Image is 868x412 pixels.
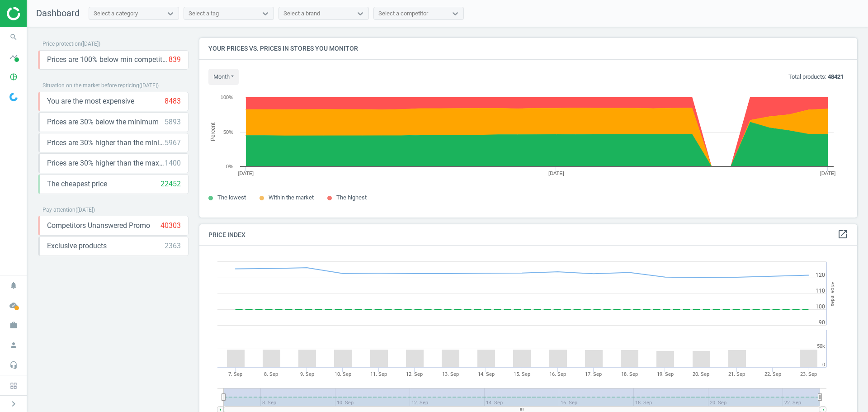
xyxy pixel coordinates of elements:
[94,9,138,18] div: Select a category
[160,179,181,189] div: 22452
[837,229,848,240] i: open_in_new
[165,241,181,251] div: 2363
[165,117,181,127] div: 5893
[81,41,100,47] span: ( [DATE] )
[378,9,428,18] div: Select a competitor
[820,170,836,176] tspan: [DATE]
[5,28,22,46] i: search
[2,398,25,410] button: chevron_right
[221,95,233,100] text: 100%
[478,371,495,377] tspan: 14. Sep
[42,41,81,47] span: Price protection
[42,207,75,213] span: Pay attention
[5,317,22,334] i: work
[828,73,844,80] b: 48421
[657,371,674,377] tspan: 19. Sep
[165,138,181,148] div: 5967
[223,129,233,135] text: 50%
[549,371,566,377] tspan: 16. Sep
[139,82,159,89] span: ( [DATE] )
[335,371,351,377] tspan: 10. Sep
[800,371,817,377] tspan: 23. Sep
[5,277,22,294] i: notifications
[160,221,181,231] div: 40303
[42,82,139,89] span: Situation on the market before repricing
[514,371,530,377] tspan: 15. Sep
[406,371,423,377] tspan: 12. Sep
[5,48,22,66] i: timeline
[47,179,107,189] span: The cheapest price
[208,69,239,85] button: month
[47,158,165,168] span: Prices are 30% higher than the maximal
[816,288,825,294] text: 110
[788,73,844,81] p: Total products:
[370,371,387,377] tspan: 11. Sep
[8,398,19,409] i: chevron_right
[830,281,835,306] tspan: Price Index
[5,68,22,85] i: pie_chart_outlined
[819,319,825,326] text: 90
[816,272,825,278] text: 120
[269,194,314,201] span: Within the market
[238,170,254,176] tspan: [DATE]
[165,96,181,106] div: 8483
[442,371,459,377] tspan: 13. Sep
[75,207,95,213] span: ( [DATE] )
[264,371,278,377] tspan: 8. Sep
[47,241,107,251] span: Exclusive products
[9,93,18,101] img: wGWNvw8QSZomAAAAABJRU5ErkJggg==
[47,138,165,148] span: Prices are 30% higher than the minimum
[7,7,71,20] img: ajHJNr6hYgQAAAAASUVORK5CYII=
[169,55,181,65] div: 839
[5,297,22,314] i: cloud_done
[585,371,602,377] tspan: 17. Sep
[5,336,22,354] i: person
[47,221,150,231] span: Competitors Unanswered Promo
[283,9,320,18] div: Select a brand
[336,194,367,201] span: The highest
[199,224,857,246] h4: Price Index
[817,343,825,349] text: 50k
[47,117,159,127] span: Prices are 30% below the minimum
[199,38,857,59] h4: Your prices vs. prices in stores you monitor
[728,371,745,377] tspan: 21. Sep
[837,229,848,241] a: open_in_new
[228,371,242,377] tspan: 7. Sep
[210,122,216,141] tspan: Percent
[47,96,134,106] span: You are the most expensive
[822,362,825,368] text: 0
[5,356,22,374] i: headset_mic
[165,158,181,168] div: 1400
[693,371,709,377] tspan: 20. Sep
[548,170,564,176] tspan: [DATE]
[816,303,825,310] text: 100
[47,55,169,65] span: Prices are 100% below min competitor
[36,8,80,19] span: Dashboard
[764,371,781,377] tspan: 22. Sep
[217,194,246,201] span: The lowest
[300,371,314,377] tspan: 9. Sep
[621,371,638,377] tspan: 18. Sep
[226,164,233,169] text: 0%
[189,9,219,18] div: Select a tag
